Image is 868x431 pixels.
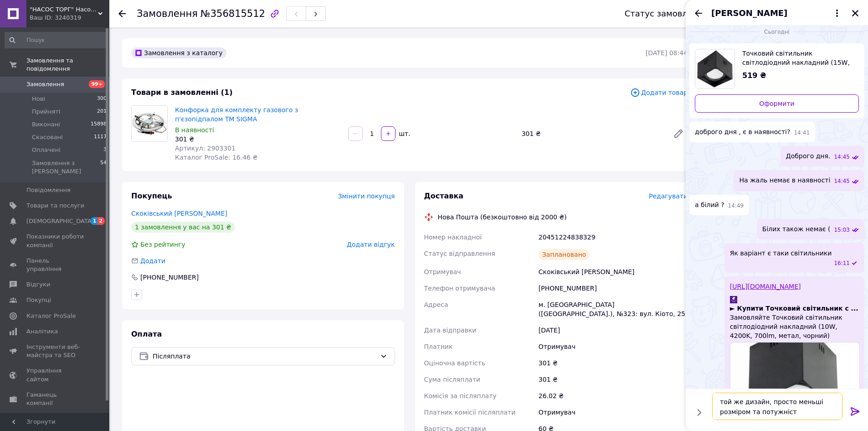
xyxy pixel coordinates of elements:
span: Комісія за післяплату [424,392,497,400]
span: Замовлення [26,80,64,88]
span: Замовлення [137,8,198,19]
span: Без рейтингу [140,241,185,248]
span: 3 [103,146,107,154]
img: ► Купити Точковий світильник с ... [730,342,860,411]
span: Післяплата [153,351,376,361]
span: №356815512 [200,8,265,19]
span: Точковий світильник світлодіодний накладний (15W, 4200K, 1050lm, метал, чорний) [PERSON_NAME]-SQ15 [742,49,852,67]
a: [URL][DOMAIN_NAME] [730,283,801,290]
span: 300 [97,95,107,103]
span: 15898 [91,120,107,129]
span: "НАСОС ТОРГ" Насосне обладнання, інструменти, освітлення [30,5,98,14]
span: Як варіант є таки світильники [730,249,832,258]
span: Додати відгук [347,241,395,248]
span: Покупець [131,192,172,200]
div: Нова Пошта (безкоштовно від 2000 ₴) [436,213,569,222]
span: Сьогодні [760,28,793,36]
span: Сума післяплати [424,376,481,383]
span: Товари та послуги [26,202,84,210]
span: В наявності [175,126,214,134]
span: Повідомлення [26,186,71,194]
span: Оціночна вартість [424,359,485,367]
span: Панель управління [26,257,84,273]
div: [DATE] [537,322,689,338]
span: Платник [424,343,453,350]
input: Пошук [5,32,108,48]
span: 519 ₴ [742,71,766,80]
span: Редагувати [649,192,688,200]
div: Повернутися назад [118,9,126,18]
div: Отримувач [537,338,689,355]
span: Оплата [131,330,162,338]
span: 14:45 12.08.2025 [834,177,850,185]
div: 301 ₴ [537,371,689,388]
a: Переглянути товар [695,49,859,89]
span: Покупці [26,296,51,304]
div: Отримувач [537,404,689,421]
span: Додати товар [630,88,688,98]
span: Скасовані [32,133,63,141]
span: Показники роботи компанії [26,233,84,249]
span: 14:49 12.08.2025 [728,202,744,210]
div: шт. [396,129,411,138]
span: Інструменти веб-майстра та SEO [26,343,84,359]
span: 14:41 12.08.2025 [794,129,810,137]
span: Каталог ProSale [26,312,76,320]
div: 20451224838329 [537,229,689,245]
button: Закрити [850,8,861,19]
span: Відгуки [26,280,50,289]
span: Аналітика [26,327,58,336]
a: Оформити [695,94,859,113]
div: 1 замовлення у вас на 301 ₴ [131,222,235,233]
span: Статус відправлення [424,250,495,257]
div: Ваш ID: 3240319 [30,14,109,22]
span: Оплачені [32,146,61,154]
span: 14:45 12.08.2025 [834,153,850,161]
span: 201 [97,108,107,116]
span: Виконані [32,120,60,129]
span: Гаманець компанії [26,391,84,407]
span: Замовляйте Точковий світильник світлодіодний накладний (10W, 4200K, 700lm, метал, чорний) [PERSON... [730,313,859,340]
span: Прийняті [32,108,60,116]
div: м. [GEOGRAPHIC_DATA] ([GEOGRAPHIC_DATA].), №323: вул. Кіото, 25 [537,296,689,322]
span: 16:11 12.08.2025 [834,260,850,267]
a: Скоківський [PERSON_NAME] [131,210,227,217]
button: Назад [693,8,704,19]
span: Отримувач [424,268,461,275]
a: Редагувати [669,125,688,143]
img: 2506670985_w640_h640_tochechnyj-svetilnik-svetodiodnyj.jpg [695,49,734,88]
button: [PERSON_NAME] [711,7,842,19]
span: Платник комісії післяплати [424,409,516,416]
div: 26.02 ₴ [537,388,689,404]
span: На жаль немає в наявності [739,176,830,185]
span: Додати [140,257,165,265]
div: 301 ₴ [537,355,689,371]
img: ► Купити Точковий світильник с ... [730,296,737,303]
span: Замовлення з [PERSON_NAME] [32,159,100,176]
span: Доброго дня. [786,151,831,161]
span: 99+ [89,80,105,88]
div: Статус замовлення [625,9,709,18]
span: 54 [100,159,107,176]
span: Дата відправки [424,327,477,334]
time: [DATE] 08:44 [646,49,688,57]
div: 301 ₴ [175,135,341,144]
span: Каталог ProSale: 16.46 ₴ [175,154,257,161]
span: Управління сайтом [26,367,84,383]
span: [PERSON_NAME] [711,7,787,19]
div: 301 ₴ [518,127,666,140]
span: Номер накладної [424,234,482,241]
span: Адреса [424,301,448,308]
span: а білий ? [695,200,724,210]
span: доброго дня , є в наявності? [695,127,790,137]
span: 15:03 12.08.2025 [834,226,850,234]
span: Білих також немає ( [762,224,831,234]
span: 1 [91,217,98,225]
span: Товари в замовленні (1) [131,88,233,97]
span: 2 [98,217,105,225]
button: Показати кнопки [693,406,705,418]
div: Скоківський [PERSON_NAME] [537,264,689,280]
span: Доставка [424,192,464,200]
div: [PHONE_NUMBER] [139,273,200,282]
span: Телефон отримувача [424,285,495,292]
